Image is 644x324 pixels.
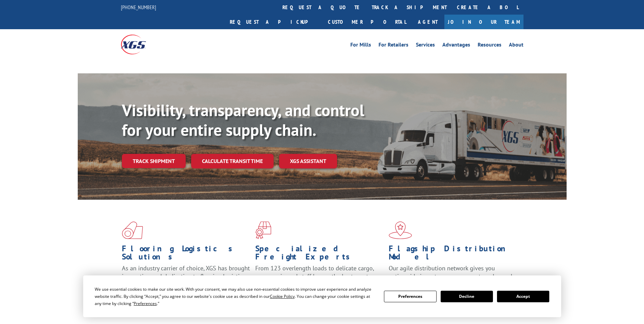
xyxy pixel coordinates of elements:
a: Request a pickup [225,15,323,29]
a: Advantages [442,42,470,50]
a: For Mills [350,42,371,50]
span: Our agile distribution network gives you nationwide inventory management on demand. [389,264,514,280]
span: As an industry carrier of choice, XGS has brought innovation and dedication to flooring logistics... [122,264,250,288]
button: Accept [497,291,549,302]
button: Preferences [384,291,436,302]
a: Agent [411,15,444,29]
a: Join Our Team [444,15,523,29]
h1: Specialized Freight Experts [255,245,384,264]
span: Cookie Policy [270,293,295,299]
a: [PHONE_NUMBER] [121,4,156,11]
a: For Retailers [379,42,408,50]
div: We use essential cookies to make our site work. With your consent, we may also use non-essential ... [95,286,376,307]
button: Decline [441,291,493,302]
span: Preferences [134,301,157,306]
p: From 123 overlength loads to delicate cargo, our experienced staff knows the best way to move you... [255,264,384,294]
img: xgs-icon-focused-on-flooring-red [255,221,271,239]
a: XGS ASSISTANT [279,154,337,168]
b: Visibility, transparency, and control for your entire supply chain. [122,100,364,140]
a: Services [416,42,435,50]
a: Calculate transit time [191,154,274,168]
a: About [509,42,523,50]
h1: Flooring Logistics Solutions [122,245,250,264]
img: xgs-icon-flagship-distribution-model-red [389,221,412,239]
div: Cookie Consent Prompt [83,275,561,317]
img: xgs-icon-total-supply-chain-intelligence-red [122,221,143,239]
h1: Flagship Distribution Model [389,245,517,264]
a: Track shipment [122,154,186,168]
a: Resources [478,42,501,50]
a: Customer Portal [323,15,411,29]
